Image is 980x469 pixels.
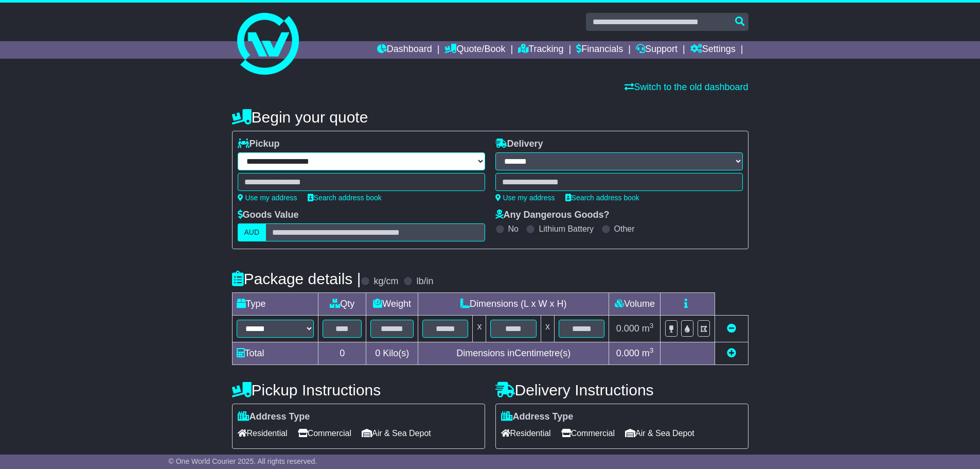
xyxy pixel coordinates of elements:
[650,322,654,329] sup: 3
[444,41,505,59] a: Quote/Book
[238,425,288,441] span: Residential
[232,293,318,316] td: Type
[232,270,361,287] h4: Package details |
[614,224,635,234] label: Other
[625,82,748,92] a: Switch to the old dashboard
[642,348,654,358] span: m
[418,293,609,316] td: Dimensions (L x W x H)
[308,194,382,202] a: Search address book
[609,293,661,316] td: Volume
[373,276,398,287] label: kg/cm
[318,342,366,365] td: 0
[495,381,749,398] h4: Delivery Instructions
[508,224,519,234] label: No
[232,342,318,365] td: Total
[416,276,433,287] label: lb/in
[232,109,749,126] h4: Begin your quote
[238,223,266,241] label: AUD
[238,411,310,423] label: Address Type
[565,194,639,202] a: Search address book
[561,425,615,441] span: Commercial
[238,194,297,202] a: Use my address
[418,342,609,365] td: Dimensions in Centimetre(s)
[690,41,736,59] a: Settings
[576,41,623,59] a: Financials
[377,41,432,59] a: Dashboard
[375,348,380,358] span: 0
[366,342,418,365] td: Kilo(s)
[473,316,486,342] td: x
[298,425,351,441] span: Commercial
[539,224,594,234] label: Lithium Battery
[366,293,418,316] td: Weight
[495,138,543,150] label: Delivery
[727,323,736,334] a: Remove this item
[727,348,736,358] a: Add new item
[169,457,317,465] span: © One World Courier 2025. All rights reserved.
[616,348,639,358] span: 0.000
[495,194,555,202] a: Use my address
[636,41,678,59] a: Support
[625,425,694,441] span: Air & Sea Depot
[541,316,554,342] td: x
[650,346,654,354] sup: 3
[501,425,551,441] span: Residential
[362,425,431,441] span: Air & Sea Depot
[495,210,610,221] label: Any Dangerous Goods?
[642,323,654,334] span: m
[238,138,280,150] label: Pickup
[616,323,639,334] span: 0.000
[232,381,485,398] h4: Pickup Instructions
[501,411,574,423] label: Address Type
[238,210,299,221] label: Goods Value
[518,41,563,59] a: Tracking
[318,293,366,316] td: Qty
